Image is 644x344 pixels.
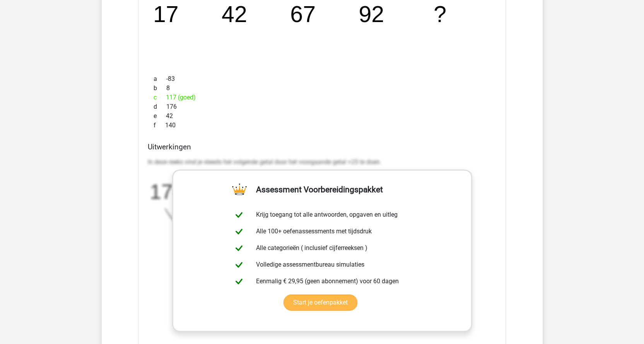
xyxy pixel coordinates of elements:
[154,111,166,121] span: e
[150,180,173,203] tspan: 17
[154,93,166,102] span: c
[359,2,384,27] tspan: 92
[222,2,247,27] tspan: 42
[148,102,497,111] div: 176
[148,142,497,151] h4: Uitwerkingen
[154,102,166,111] span: d
[154,84,166,93] span: b
[284,294,357,311] a: Start je oefenpakket
[154,121,165,130] span: f
[148,93,497,102] div: 117 (goed)
[148,111,497,121] div: 42
[153,2,178,27] tspan: 17
[154,74,166,84] span: a
[434,2,446,27] tspan: ?
[290,2,316,27] tspan: 67
[148,84,497,93] div: 8
[148,74,497,84] div: -83
[148,157,497,167] p: In deze reeks vind je steeds het volgende getal door het voorgaande getal +25 te doen.
[148,121,497,130] div: 140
